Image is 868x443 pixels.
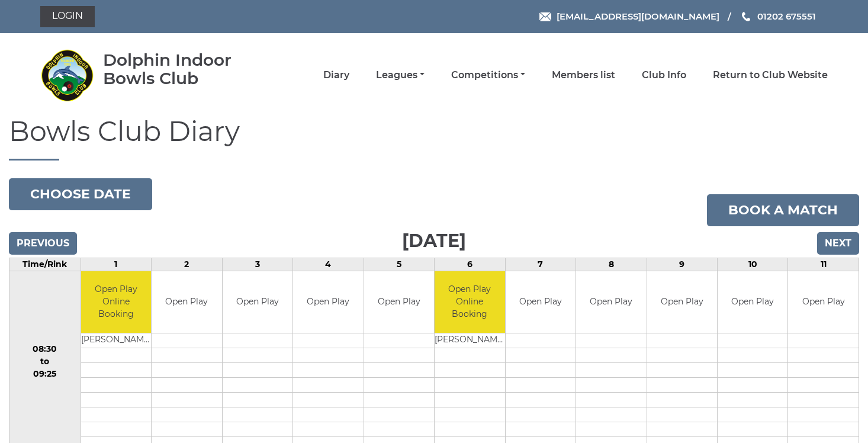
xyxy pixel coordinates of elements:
[9,258,81,271] td: Time/Rink
[506,271,576,333] td: Open Play
[293,258,364,271] td: 4
[576,258,647,271] td: 8
[40,6,95,27] a: Login
[788,271,859,333] td: Open Play
[81,271,151,333] td: Open Play Online Booking
[647,258,717,271] td: 9
[576,271,646,333] td: Open Play
[293,271,363,333] td: Open Play
[718,271,787,333] td: Open Play
[707,194,859,226] a: Book a match
[817,232,859,255] input: Next
[152,271,221,333] td: Open Play
[740,9,816,23] a: Phone us 01202 675551
[742,12,750,21] img: Phone us
[539,12,551,21] img: Email
[718,258,788,271] td: 10
[552,69,615,82] a: Members list
[539,9,719,23] a: Email [EMAIL_ADDRESS][DOMAIN_NAME]
[647,271,717,333] td: Open Play
[435,333,504,348] td: [PERSON_NAME]
[642,69,686,82] a: Club Info
[223,271,292,333] td: Open Play
[376,69,425,82] a: Leagues
[9,232,77,255] input: Previous
[505,258,576,271] td: 7
[788,258,859,271] td: 11
[435,271,504,333] td: Open Play Online Booking
[9,117,859,160] h1: Bowls Club Diary
[364,271,434,333] td: Open Play
[757,11,816,22] span: 01202 675551
[451,69,525,82] a: Competitions
[9,178,152,210] button: Choose date
[152,258,222,271] td: 2
[323,69,349,82] a: Diary
[81,333,151,348] td: [PERSON_NAME]
[557,11,719,22] span: [EMAIL_ADDRESS][DOMAIN_NAME]
[435,258,505,271] td: 6
[222,258,292,271] td: 3
[713,69,828,82] a: Return to Club Website
[81,258,151,271] td: 1
[40,49,94,102] img: Dolphin Indoor Bowls Club
[364,258,434,271] td: 5
[103,51,266,88] div: Dolphin Indoor Bowls Club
